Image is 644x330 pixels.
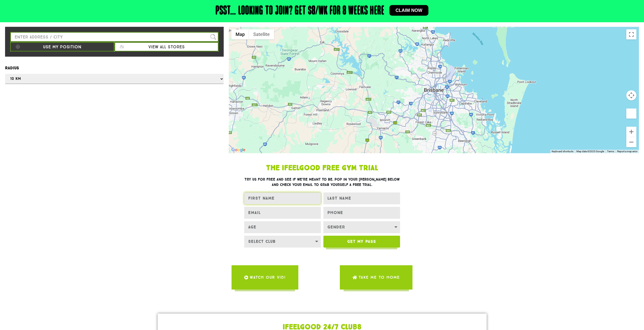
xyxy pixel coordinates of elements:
[626,90,636,100] button: Map camera controls
[626,29,636,39] button: Toggle fullscreen view
[340,265,412,290] a: Take me to Home
[576,150,604,153] span: Map data ©2025 Google
[244,192,400,250] form: New Form
[244,207,321,219] input: EMAIL
[626,127,636,137] button: Zoom in
[5,65,224,71] label: Radius
[244,177,400,187] h3: Try us for free and see if we’re meant to be. Pop in your [PERSON_NAME] below and check your emai...
[216,5,384,17] h2: Psst… Looking to join? Get $8/wk for 8 weeks here
[396,8,422,13] span: Claim now
[244,192,321,204] input: FIRST NAME
[552,150,573,153] button: Keyboard shortcuts
[626,108,636,119] button: Drag Pegman onto the map to open Street View
[323,207,400,219] input: Only numbers and phone characters (#, -, *, etc) are accepted.
[114,42,219,52] button: View all stores
[10,42,114,52] button: Use my position
[323,192,400,204] input: LAST NAME
[607,150,614,153] a: Terms (opens in new tab)
[211,34,216,40] img: search.svg
[359,270,400,284] span: Take me to Home
[626,137,636,147] button: Zoom out
[617,150,637,153] a: Report a map error
[249,29,274,39] button: Show satellite imagery
[231,29,249,39] button: Show street map
[323,236,400,248] button: Get My Pass
[250,270,286,284] span: WATCH OUR VID!
[244,221,321,233] input: Age
[211,165,433,172] h1: The IfeelGood Free Gym Trial
[389,5,428,16] a: Claim now
[230,147,247,153] img: Google
[232,265,298,290] a: WATCH OUR VID!
[230,147,247,153] a: Click to see this area on Google Maps
[347,239,376,244] span: Get My Pass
